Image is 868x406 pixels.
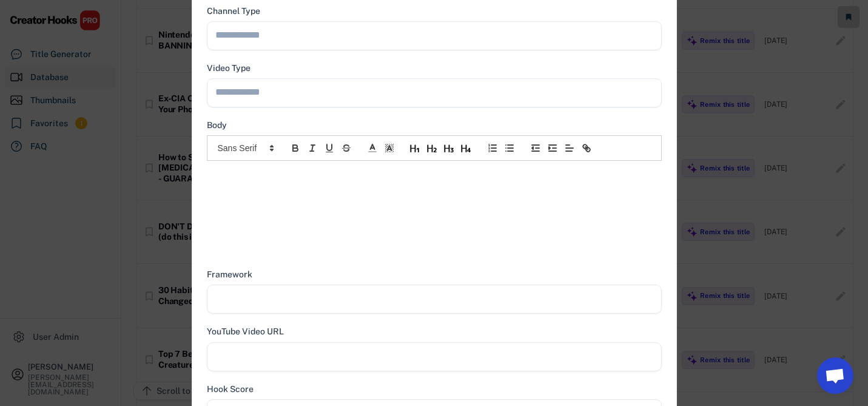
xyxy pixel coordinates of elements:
div: Hook Score [207,384,254,394]
div: Video Type [207,63,251,73]
a: Open chat [817,357,853,394]
div: Body [207,120,227,130]
div: YouTube Video URL [207,326,284,337]
div: Framework [207,269,252,280]
div: Channel Type [207,5,260,16]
